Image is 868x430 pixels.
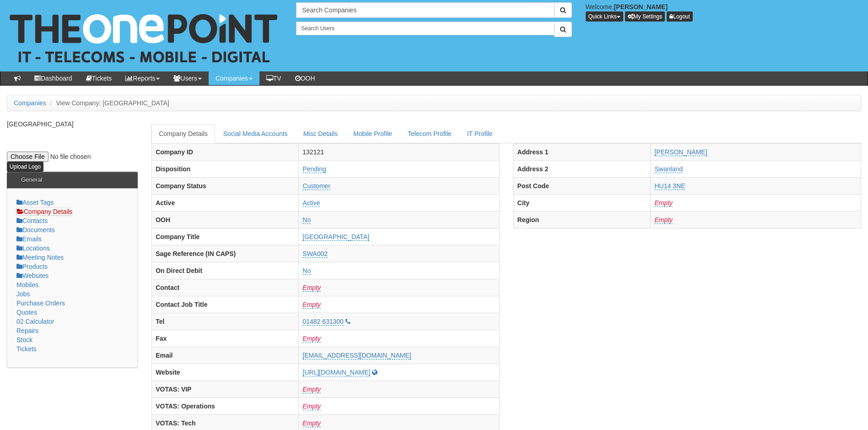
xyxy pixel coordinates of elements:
a: No [302,267,311,275]
th: Active [152,194,299,211]
a: Jobs [16,290,30,298]
div: Welcome, [579,2,868,22]
a: Empty [654,199,673,207]
a: [URL][DOMAIN_NAME] [302,369,370,376]
a: Empty [302,419,321,427]
a: Documents [16,226,55,234]
td: 132121 [299,143,499,160]
a: Logout [667,11,693,22]
input: Search Companies [296,2,554,18]
a: [PERSON_NAME] [654,148,707,156]
a: Locations [16,245,50,252]
a: Social Media Accounts [216,124,295,143]
a: Pending [302,165,326,173]
a: IT Profile [460,124,500,143]
th: OOH [152,211,299,228]
a: Tickets [79,71,119,85]
a: Empty [302,403,321,410]
th: Sage Reference (IN CAPS) [152,245,299,262]
a: Repairs [16,327,38,334]
th: Website [152,364,299,381]
a: Dashboard [27,71,79,85]
a: Asset Tags [16,199,54,206]
a: HU14 3NE [654,182,685,190]
th: Company ID [152,143,299,160]
a: Telecom Profile [400,124,459,143]
th: VOTAS: VIP [152,381,299,397]
th: Post Code [513,177,651,194]
a: Empty [654,216,673,224]
a: Empty [302,335,321,343]
a: Companies [14,99,46,107]
a: Empty [302,284,321,292]
a: Swanland [654,165,683,173]
li: View Company: [GEOGRAPHIC_DATA] [48,98,169,108]
a: Stock [16,336,32,343]
a: SWA002 [302,250,328,258]
a: 02 Calculator [16,318,54,325]
a: Meeting Notes [16,254,64,261]
a: Websites [16,272,49,279]
a: Companies [209,71,259,85]
th: Address 1 [513,143,651,160]
a: Reports [119,71,167,85]
th: Fax [152,330,299,347]
button: Quick Links [586,11,623,22]
a: Mobiles [16,281,38,288]
a: Emails [16,235,42,243]
a: No [302,216,311,224]
a: Empty [302,386,321,393]
a: OOH [288,71,322,85]
th: Address 2 [513,160,651,177]
th: Disposition [152,160,299,177]
th: Contact Job Title [152,296,299,313]
th: VOTAS: Operations [152,397,299,414]
a: Company Details [151,124,215,143]
a: My Settings [625,11,665,22]
a: TV [259,71,288,85]
th: City [513,194,651,211]
a: Tickets [16,345,37,353]
a: [EMAIL_ADDRESS][DOMAIN_NAME] [302,352,411,359]
th: Company Title [152,228,299,245]
a: Misc Details [296,124,345,143]
th: Company Status [152,177,299,194]
b: [PERSON_NAME] [614,3,668,11]
th: Contact [152,279,299,296]
th: Email [152,347,299,364]
a: [GEOGRAPHIC_DATA] [302,233,369,241]
input: Upload Logo [7,162,43,172]
th: Region [513,211,651,228]
a: Products [16,263,48,270]
h3: General [16,172,47,188]
a: Contacts [16,217,48,224]
th: Tel [152,313,299,330]
input: Search Users [296,22,554,35]
a: 01482 631300 [302,318,344,326]
a: Active [302,199,320,207]
a: Quotes [16,309,37,316]
a: Purchase Orders [16,299,65,307]
a: Company Details [16,207,73,216]
a: Mobile Profile [346,124,399,143]
th: On Direct Debit [152,262,299,279]
p: [GEOGRAPHIC_DATA] [7,120,138,129]
a: Users [167,71,209,85]
a: Customer [302,182,330,190]
a: Empty [302,301,321,309]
